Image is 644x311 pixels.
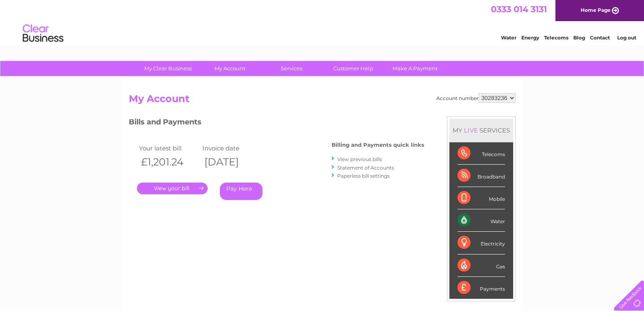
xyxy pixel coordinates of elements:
[337,173,390,179] a: Paperless bill settings
[590,35,610,41] a: Contact
[200,143,264,154] td: Invoice date
[134,61,202,76] a: My Clear Business
[458,165,505,187] div: Broadband
[137,154,200,170] th: £1,201.24
[458,254,505,277] div: Gas
[491,4,547,14] a: 0333 014 3131
[258,61,325,76] a: Services
[501,35,516,41] a: Water
[458,142,505,165] div: Telecoms
[220,183,262,200] a: Pay Here
[617,35,636,41] a: Log out
[458,232,505,254] div: Electricity
[449,119,513,142] div: MY SERVICES
[337,165,394,171] a: Statement of Accounts
[436,93,516,103] div: Account number
[200,154,264,170] th: [DATE]
[22,21,64,46] img: logo.png
[337,156,382,162] a: View previous bills
[320,61,387,76] a: Customer Help
[573,35,585,41] a: Blog
[332,142,424,148] h4: Billing and Payments quick links
[544,35,568,41] a: Telecoms
[137,143,200,154] td: Your latest bill
[130,4,514,39] div: Clear Business is a trading name of Verastar Limited (registered in [GEOGRAPHIC_DATA] No. 3667643...
[129,116,424,130] h3: Bills and Payments
[129,93,516,109] h2: My Account
[462,126,479,134] div: LIVE
[521,35,539,41] a: Energy
[458,277,505,299] div: Payments
[458,209,505,232] div: Water
[137,183,208,194] a: .
[382,61,449,76] a: Make A Payment
[458,187,505,209] div: Mobile
[196,61,263,76] a: My Account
